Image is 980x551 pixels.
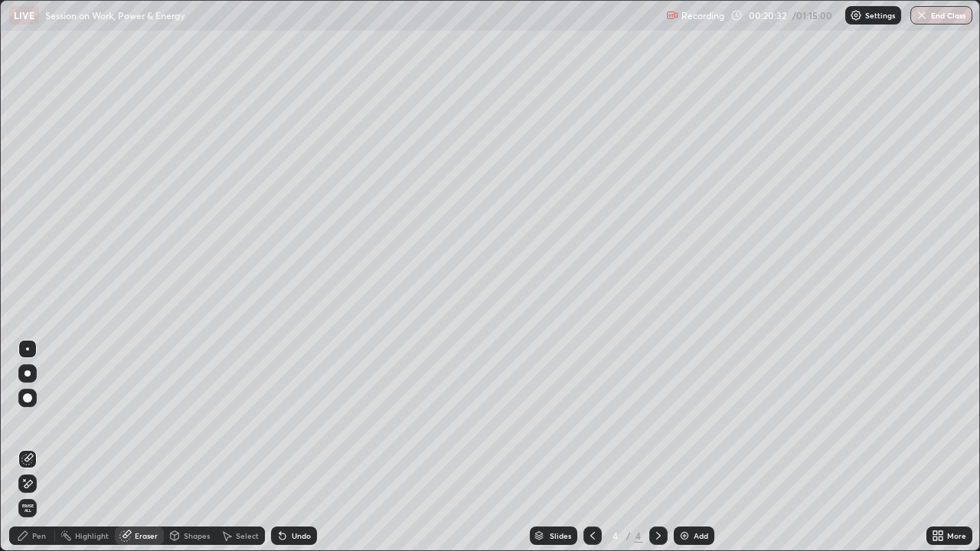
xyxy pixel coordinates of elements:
p: Settings [865,11,895,19]
div: Add [694,532,708,540]
button: End Class [910,6,972,24]
div: Slides [550,532,571,540]
div: Eraser [135,532,158,540]
div: 4 [608,531,623,540]
div: 4 [634,529,643,543]
div: Pen [32,532,46,540]
div: Undo [292,532,311,540]
img: add-slide-button [678,530,691,542]
img: recording.375f2c34.svg [666,9,678,21]
div: More [947,532,966,540]
p: Session on Work, Power & Energy [45,9,185,21]
img: class-settings-icons [850,9,862,21]
div: Shapes [184,532,210,540]
div: Highlight [75,532,109,540]
img: end-class-cross [916,9,928,21]
div: Select [236,532,259,540]
div: / [626,531,631,540]
p: Recording [681,10,724,21]
span: Erase all [19,504,36,513]
p: LIVE [14,9,34,21]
